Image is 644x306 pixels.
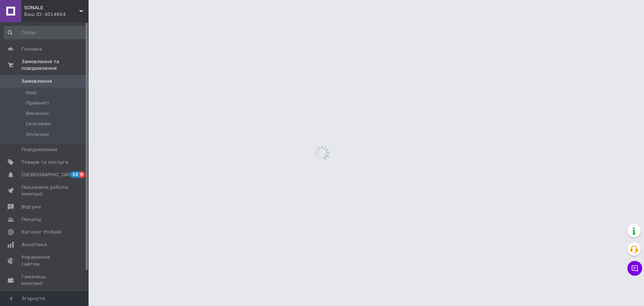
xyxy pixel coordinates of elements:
[26,100,49,106] span: Прийняті
[21,254,68,267] span: Управління сайтом
[21,46,42,52] span: Головна
[26,120,51,127] span: Скасовані
[21,273,68,287] span: Гаманець компанії
[21,204,41,210] span: Відгуки
[21,216,41,223] span: Покупці
[21,58,89,72] span: Замовлення та повідомлення
[21,159,68,166] span: Товари та послуги
[627,261,642,276] button: Чат з покупцем
[21,241,47,248] span: Аналітика
[26,89,37,96] span: Нові
[26,110,49,117] span: Виконані
[24,4,79,11] span: SONALE
[79,171,85,178] span: 9
[21,171,76,178] span: [DEMOGRAPHIC_DATA]
[26,131,49,138] span: Оплачені
[4,26,87,39] input: Пошук
[21,78,52,85] span: Замовлення
[21,229,61,235] span: Каталог ProSale
[21,146,57,153] span: Повідомлення
[21,184,68,197] span: Показники роботи компанії
[24,11,89,18] div: Ваш ID: 4014664
[70,171,79,178] span: 15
